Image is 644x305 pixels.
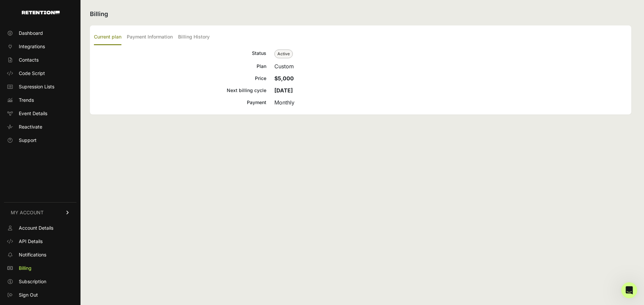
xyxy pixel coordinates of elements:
a: Support [4,135,76,146]
a: Trends [4,95,76,105]
div: Status [94,49,266,58]
iframe: Intercom live chat [621,282,637,298]
strong: $5,000 [274,75,294,82]
a: Sign Out [4,290,76,300]
label: Billing History [178,29,210,45]
span: Active [274,50,293,58]
a: Dashboard [4,28,76,39]
a: Supression Lists [4,81,76,92]
div: Payment [94,98,266,106]
span: Billing [19,265,32,272]
span: Code Script [19,70,45,77]
a: Code Script [4,68,76,79]
span: Dashboard [19,30,43,36]
a: Event Details [4,108,76,119]
label: Current plan [94,29,121,45]
div: Plan [94,62,266,70]
span: Supression Lists [19,83,54,90]
span: Trends [19,97,34,103]
h2: Billing [90,9,631,19]
span: Event Details [19,110,47,117]
span: Account Details [19,225,53,231]
a: Account Details [4,223,76,233]
div: Custom [274,62,627,70]
a: Notifications [4,249,76,260]
a: Subscription [4,276,76,287]
strong: [DATE] [274,87,293,94]
div: Price [94,74,266,82]
span: Support [19,137,37,144]
span: API Details [19,238,43,245]
a: Reactivate [4,122,76,132]
span: Subscription [19,278,46,285]
a: Billing [4,263,76,274]
a: Contacts [4,55,76,65]
span: MY ACCOUNT [11,209,44,216]
a: MY ACCOUNT [4,202,76,223]
img: Retention.com [22,11,60,14]
span: Notifications [19,251,46,258]
span: Contacts [19,57,39,63]
div: Monthly [274,98,627,106]
a: API Details [4,236,76,247]
span: Integrations [19,43,45,50]
label: Payment Information [127,29,173,45]
span: Sign Out [19,292,38,298]
div: Next billing cycle [94,86,266,94]
span: Reactivate [19,124,42,130]
a: Integrations [4,41,76,52]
